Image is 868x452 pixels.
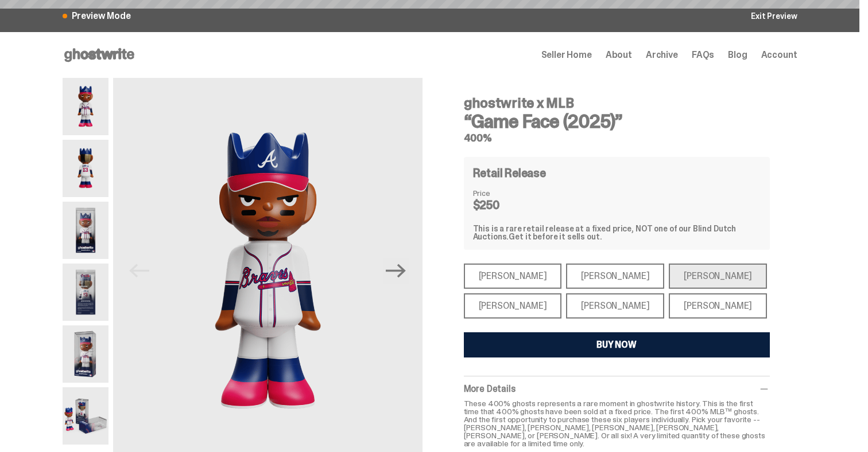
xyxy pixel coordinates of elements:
div: [PERSON_NAME] [464,293,562,319]
a: About [606,50,632,60]
img: 03-ghostwrite-mlb-game-face-hero-acuna-01.png [63,202,108,259]
div: [PERSON_NAME] [566,264,664,289]
div: [PERSON_NAME] [566,293,664,319]
span: More Details [464,383,516,395]
div: [PERSON_NAME] [464,264,562,289]
div: [PERSON_NAME] [669,264,767,289]
h3: “Game Face (2025)” [464,112,770,131]
p: These 400% ghosts represents a rare moment in ghostwrite history. This is the first time that 400... [464,399,770,447]
img: 02-ghostwrite-mlb-game-face-hero-acuna-back.png [63,140,108,197]
a: Blog [728,50,747,60]
button: Next [383,258,409,284]
img: 04-ghostwrite-mlb-game-face-hero-acuna-02.png [63,264,108,321]
dd: $250 [473,199,530,211]
a: Exit Preview [751,12,797,20]
button: BUY NOW [464,332,770,357]
a: Archive [646,50,678,60]
dt: Price [473,189,530,197]
span: Preview Mode [72,11,131,21]
h5: 400% [464,133,770,143]
img: 05-ghostwrite-mlb-game-face-hero-acuna-03.png [63,325,108,383]
a: Seller Home [541,50,592,60]
h4: ghostwrite x MLB [464,96,770,110]
h4: Retail Release [473,167,546,179]
span: Get it before it sells out. [509,231,602,242]
img: 01-ghostwrite-mlb-game-face-hero-acuna-front.png [63,78,108,135]
img: 06-ghostwrite-mlb-game-face-hero-acuna-04.png [63,387,108,445]
a: Account [761,50,797,60]
div: BUY NOW [596,340,637,349]
a: FAQs [692,50,714,60]
div: This is a rare retail release at a fixed price, NOT one of our Blind Dutch Auctions. [473,225,761,241]
div: [PERSON_NAME] [669,293,767,319]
